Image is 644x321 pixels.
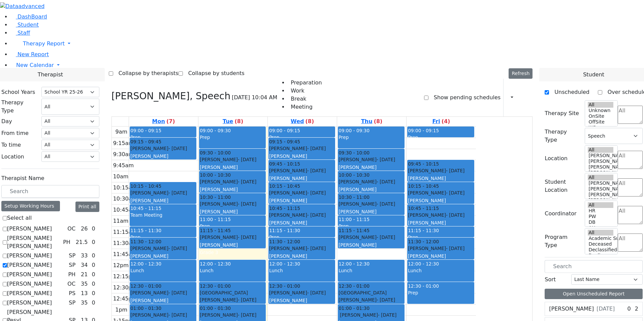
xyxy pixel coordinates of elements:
[60,238,73,246] div: PH
[90,238,96,246] div: 0
[130,212,196,218] div: Team Meeting
[377,157,395,162] span: - [DATE]
[18,22,39,28] span: Student
[66,261,78,269] div: SP
[634,305,640,313] div: 2
[269,145,334,152] div: [PERSON_NAME]
[112,295,139,303] div: 12:45pm
[151,117,176,126] a: September 29, 2025
[7,299,52,307] label: [PERSON_NAME]
[112,173,130,181] div: 10am
[545,210,576,218] label: Coordinator
[75,202,99,212] button: Print all
[168,246,187,251] span: - [DATE]
[90,252,96,260] div: 0
[339,128,369,133] span: 09:00 - 09:30
[1,174,44,182] label: Therapist Name
[588,125,613,131] option: WP
[130,245,196,252] div: [PERSON_NAME]
[168,190,187,195] span: - [DATE]
[269,267,334,274] div: Lunch
[374,117,383,126] label: (8)
[339,134,404,141] div: Prep
[113,68,179,79] label: Collapse by therapists
[200,178,265,185] div: [PERSON_NAME]
[168,312,187,318] span: - [DATE]
[428,92,501,103] label: Show pending schedules
[360,117,384,126] a: October 2, 2025
[1,129,29,137] label: From time
[545,154,568,163] label: Location
[200,312,265,318] div: [PERSON_NAME]
[130,312,196,318] div: [PERSON_NAME]
[588,180,613,186] option: [PERSON_NAME] 5
[408,238,439,245] span: 11:30 - 12:00
[545,233,581,249] label: Program Type
[408,183,439,189] span: 10:15 - 10:45
[183,68,245,79] label: Collapse by students
[79,252,89,260] div: 33
[339,305,369,312] span: 01:00 - 01:30
[200,261,231,266] span: 12:00 - 12:30
[339,227,369,234] span: 11:15 - 11:45
[79,280,89,288] div: 35
[221,117,245,126] a: September 30, 2025
[446,190,464,195] span: - [DATE]
[200,172,231,178] span: 10:00 - 10:30
[307,146,326,151] span: - [DATE]
[7,289,52,297] label: [PERSON_NAME]
[588,202,613,208] option: All
[7,252,52,260] label: [PERSON_NAME]
[408,289,473,296] div: Prep
[377,235,395,240] span: - [DATE]
[114,128,129,136] div: 9am
[269,128,300,133] span: 09:00 - 09:15
[588,230,613,236] option: All
[112,284,139,292] div: 12:30pm
[269,219,334,226] div: [PERSON_NAME]
[11,13,47,20] a: DashBoard
[408,160,439,167] span: 09:45 - 10:15
[130,145,196,152] div: [PERSON_NAME]
[588,175,613,180] option: All
[11,59,644,72] a: New Calendar
[90,225,96,233] div: 0
[339,312,404,318] div: [PERSON_NAME]
[112,261,130,270] div: 12pm
[588,253,613,258] option: Declines
[269,153,334,159] div: [PERSON_NAME]
[1,185,99,198] input: Search
[522,92,526,103] div: Setup
[377,297,395,302] span: - [DATE]
[112,228,139,236] div: 11:15am
[112,150,135,158] div: 9:30am
[130,183,161,189] span: 10:15 - 10:45
[232,94,277,102] span: [DATE] 10:04 AM
[11,37,644,50] a: Therapy Report
[446,212,464,218] span: - [DATE]
[65,280,78,288] div: OC
[200,134,265,141] div: Prep
[269,283,300,289] span: 12:30 - 01:00
[408,134,473,141] div: Prep
[112,184,139,192] div: 10:15am
[200,234,265,241] div: [PERSON_NAME]
[545,276,556,284] label: Sort
[339,267,404,274] div: Lunch
[130,238,161,245] span: 11:30 - 12:00
[588,170,613,176] option: [PERSON_NAME] 2
[114,306,129,314] div: 1pm
[408,219,473,226] div: [PERSON_NAME]
[238,179,256,184] span: - [DATE]
[288,103,322,111] li: Meeting
[238,201,256,207] span: - [DATE]
[408,205,439,212] span: 10:45 - 11:15
[269,189,334,196] div: [PERSON_NAME]
[339,178,404,185] div: [PERSON_NAME]
[18,30,30,36] span: Staff
[588,113,613,119] option: OnSite
[269,160,300,167] span: 09:45 - 10:15
[528,92,533,103] div: Delete
[339,283,369,289] span: 12:30 - 01:00
[307,212,326,218] span: - [DATE]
